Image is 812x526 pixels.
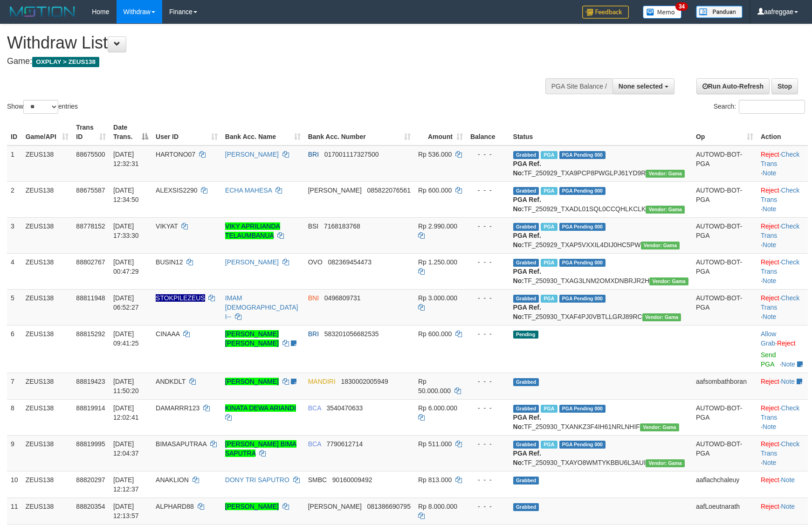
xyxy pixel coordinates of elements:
[646,459,685,467] span: Vendor URL: https://trx31.1velocity.biz
[582,6,629,19] img: Feedback.jpg
[23,100,58,114] select: Showentries
[761,294,779,302] a: Reject
[641,242,680,249] span: Vendor URL: https://trx31.1velocity.biz
[308,404,321,412] span: BCA
[761,351,776,368] a: Send PGA
[308,503,362,510] span: [PERSON_NAME]
[513,450,541,466] b: PGA Ref. No:
[225,330,279,347] a: [PERSON_NAME] [PERSON_NAME]
[470,257,506,267] div: - - -
[781,476,795,484] a: Note
[7,5,78,19] img: MOTION_logo.png
[418,151,452,158] span: Rp 536.000
[513,331,538,339] span: Pending
[367,503,411,510] span: Copy 081386690795 to clipboard
[156,503,194,510] span: ALPHARD88
[7,373,22,399] td: 7
[7,253,22,289] td: 4
[692,373,757,399] td: aafsombathboran
[761,440,799,457] a: Check Trans
[757,145,808,182] td: · ·
[757,119,808,145] th: Action
[156,476,189,484] span: ANAKLION
[156,294,205,302] span: Nama rekening ada tanda titik/strip, harap diedit
[541,405,557,413] span: Marked by aafsolysreylen
[692,253,757,289] td: AUTOWD-BOT-PGA
[692,435,757,471] td: AUTOWD-BOT-PGA
[225,378,279,385] a: [PERSON_NAME]
[467,119,509,145] th: Balance
[418,378,451,394] span: Rp 50.000.000
[509,399,692,435] td: TF_250930_TXANKZ3F4IH61NRLNHIF
[763,205,777,213] a: Note
[326,440,363,448] span: Copy 7790612714 to clipboard
[761,258,799,275] a: Check Trans
[22,217,73,253] td: ZEUS138
[7,181,22,217] td: 2
[513,477,539,484] span: Grabbed
[761,222,779,230] a: Reject
[156,151,195,158] span: HARTONO07
[7,100,78,114] label: Show entries
[418,258,457,266] span: Rp 1.250.000
[308,222,319,230] span: BSI
[308,440,321,448] span: BCA
[763,169,777,177] a: Note
[771,78,798,94] a: Stop
[76,187,105,194] span: 88675587
[7,119,22,145] th: ID
[22,399,73,435] td: ZEUS138
[559,405,606,413] span: PGA Pending
[113,440,139,457] span: [DATE] 12:04:37
[757,181,808,217] td: · ·
[7,435,22,471] td: 9
[757,217,808,253] td: · ·
[225,222,280,239] a: VIKY APRILIANDA TELAUMBANUA
[76,404,105,412] span: 88819914
[757,399,808,435] td: · ·
[308,187,362,194] span: [PERSON_NAME]
[324,330,379,338] span: Copy 583201056682535 to clipboard
[418,330,452,338] span: Rp 600.000
[761,404,779,412] a: Reject
[418,187,452,194] span: Rp 600.000
[761,187,779,194] a: Reject
[763,313,777,320] a: Note
[32,57,99,67] span: OXPLAY > ZEUS138
[763,423,777,430] a: Note
[156,187,198,194] span: ALEXSIS2290
[761,404,799,421] a: Check Trans
[22,325,73,373] td: ZEUS138
[113,378,139,394] span: [DATE] 11:50:20
[221,119,304,145] th: Bank Acc. Name: activate to sort column ascending
[22,289,73,325] td: ZEUS138
[739,100,805,114] input: Search:
[761,187,799,203] a: Check Trans
[308,330,319,338] span: BRI
[470,293,506,303] div: - - -
[76,503,105,510] span: 88820354
[418,440,452,448] span: Rp 511.000
[7,471,22,498] td: 10
[324,294,361,302] span: Copy 0496809731 to clipboard
[470,502,506,511] div: - - -
[225,151,279,158] a: [PERSON_NAME]
[470,150,506,159] div: - - -
[757,435,808,471] td: · ·
[308,258,323,266] span: OVO
[152,119,221,145] th: User ID: activate to sort column ascending
[156,222,178,230] span: VIKYAT
[513,232,541,249] b: PGA Ref. No:
[646,206,685,214] span: Vendor URL: https://trx31.1velocity.biz
[692,119,757,145] th: Op: activate to sort column ascending
[692,471,757,498] td: aaflachchaleuy
[513,503,539,511] span: Grabbed
[513,223,539,231] span: Grabbed
[509,119,692,145] th: Status
[761,503,779,510] a: Reject
[692,217,757,253] td: AUTOWD-BOT-PGA
[113,476,139,493] span: [DATE] 12:12:37
[781,378,795,385] a: Note
[559,441,606,449] span: PGA Pending
[418,294,457,302] span: Rp 3.000.000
